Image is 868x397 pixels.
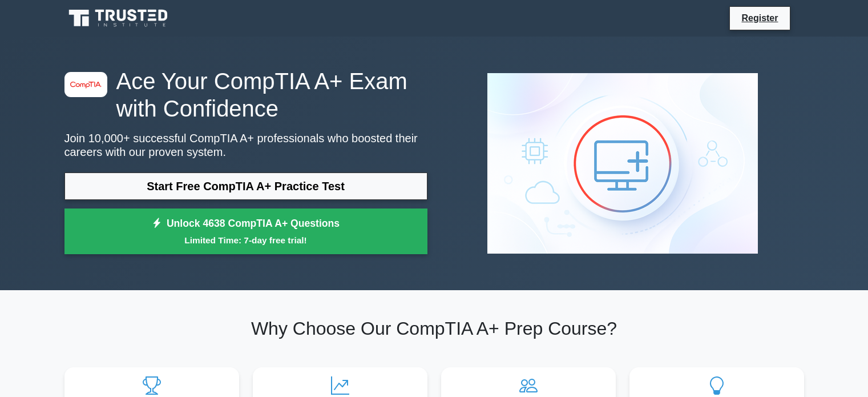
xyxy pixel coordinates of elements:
[734,11,785,25] a: Register
[64,318,804,339] h2: Why Choose Our CompTIA A+ Prep Course?
[64,67,427,122] h1: Ace Your CompTIA A+ Exam with Confidence
[64,131,427,159] p: Join 10,000+ successful CompTIA A+ professionals who boosted their careers with our proven system.
[64,173,427,200] a: Start Free CompTIA A+ Practice Test
[478,64,767,263] img: CompTIA A+ Preview
[79,234,413,247] small: Limited Time: 7-day free trial!
[64,208,427,254] a: Unlock 4638 CompTIA A+ QuestionsLimited Time: 7-day free trial!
